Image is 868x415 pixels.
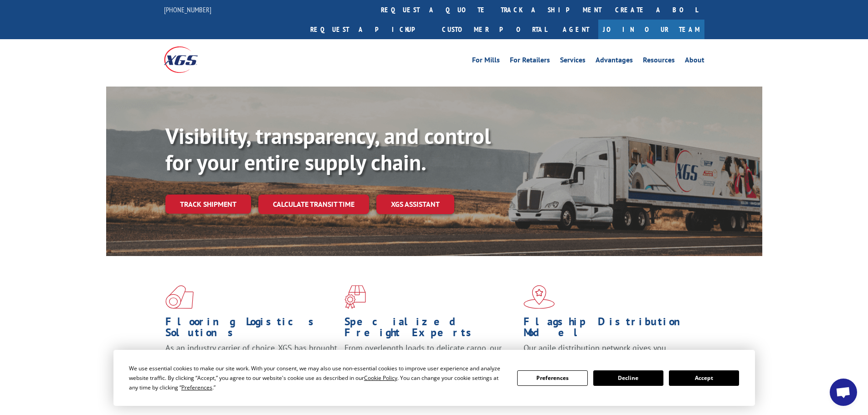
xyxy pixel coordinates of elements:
[165,195,251,214] a: Track shipment
[510,56,550,67] a: For Retailers
[524,285,555,309] img: xgs-icon-flagship-distribution-model-red
[669,370,739,386] button: Accept
[165,285,194,309] img: xgs-icon-total-supply-chain-intelligence-red
[560,56,586,67] a: Services
[344,343,517,383] p: From overlength loads to delicate cargo, our experienced staff knows the best way to move your fr...
[517,370,587,386] button: Preferences
[303,20,435,39] a: Request a pickup
[364,374,397,382] span: Cookie Policy
[129,364,506,392] div: We use essential cookies to make our site work. With your consent, we may also use non-essential ...
[830,379,857,406] div: Open chat
[258,195,369,214] a: Calculate transit time
[596,56,633,67] a: Advantages
[435,20,554,39] a: Customer Portal
[472,56,500,67] a: For Mills
[165,316,338,343] h1: Flooring Logistics Solutions
[344,316,517,343] h1: Specialized Freight Experts
[181,384,212,391] span: Preferences
[344,285,366,309] img: xgs-icon-focused-on-flooring-red
[165,343,337,375] span: As an industry carrier of choice, XGS has brought innovation and dedication to flooring logistics...
[164,5,211,14] a: [PHONE_NUMBER]
[593,370,663,386] button: Decline
[524,343,691,364] span: Our agile distribution network gives you nationwide inventory management on demand.
[113,350,755,406] div: Cookie Consent Prompt
[524,316,696,343] h1: Flagship Distribution Model
[685,56,704,67] a: About
[643,56,675,67] a: Resources
[376,195,454,214] a: XGS ASSISTANT
[598,20,704,39] a: Join Our Team
[554,20,598,39] a: Agent
[165,122,491,176] b: Visibility, transparency, and control for your entire supply chain.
